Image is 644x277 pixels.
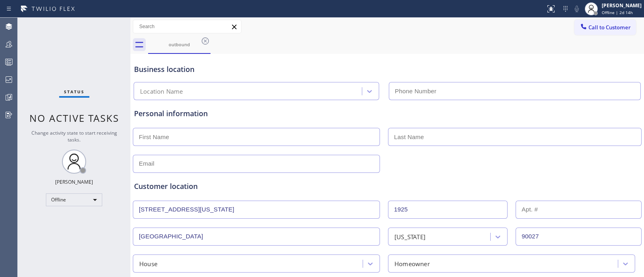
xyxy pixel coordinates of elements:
span: No active tasks [29,111,119,125]
div: [PERSON_NAME] [55,179,93,185]
div: [US_STATE] [394,232,425,241]
div: [PERSON_NAME] [602,2,642,9]
span: Call to Customer [588,24,631,31]
span: Status [64,89,85,94]
input: ZIP [516,228,642,246]
input: City [133,228,380,246]
div: outbound [149,41,210,47]
input: First Name [133,128,380,146]
button: Call to Customer [574,20,636,35]
button: Mute [571,3,582,14]
div: Business location [134,64,640,75]
input: Apt. # [516,201,642,219]
span: Change activity state to start receiving tasks. [31,129,117,143]
input: Street # [388,201,508,219]
input: Phone Number [389,82,641,100]
span: Offline | 2d 14h [602,10,633,15]
div: Location Name [140,87,183,96]
div: House [139,259,157,268]
input: Email [133,155,380,173]
input: Search [133,20,241,33]
div: Personal information [134,108,640,119]
input: Last Name [388,128,642,146]
div: Customer location [134,181,640,192]
div: Homeowner [394,259,430,268]
div: Offline [46,193,102,206]
input: Address [133,201,380,219]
